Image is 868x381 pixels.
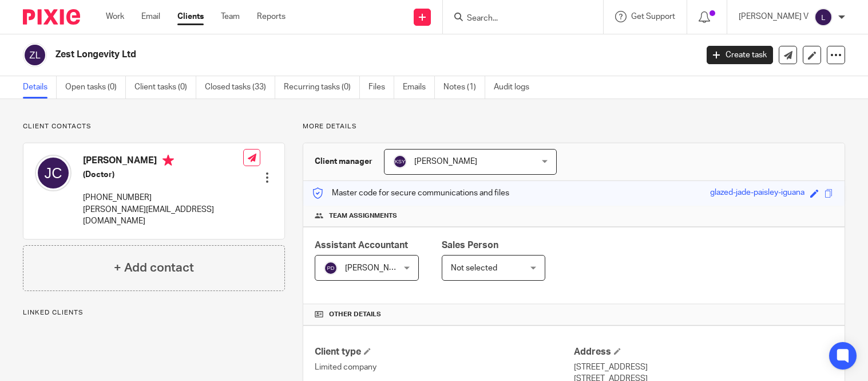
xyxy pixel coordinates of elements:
i: Primary [162,155,174,166]
a: Work [106,11,124,22]
img: svg%3E [393,155,407,168]
h3: Client manager [315,156,372,167]
a: Open tasks (0) [65,76,126,99]
div: glazed-jade-paisley-iguana [710,187,804,200]
p: [PHONE_NUMBER] [83,192,243,203]
img: svg%3E [35,155,72,191]
h4: + Add contact [114,259,194,277]
a: Notes (1) [443,76,485,99]
a: Emails [403,76,435,99]
p: Master code for secure communications and files [312,187,509,199]
a: Details [23,76,57,99]
img: Pixie [23,9,80,25]
p: More details [303,122,845,131]
p: Linked clients [23,308,285,317]
h4: [PERSON_NAME] [83,155,243,169]
span: Get Support [631,13,675,21]
span: Assistant Accountant [315,241,408,250]
a: Recurring tasks (0) [284,76,360,99]
a: Team [221,11,240,22]
h4: Address [574,346,833,358]
h2: Zest Longevity Ltd [56,49,562,61]
a: Create task [707,46,773,64]
p: [STREET_ADDRESS] [574,362,833,373]
a: Clients [177,11,204,22]
p: [PERSON_NAME] V [739,11,808,22]
img: svg%3E [23,43,47,67]
a: Audit logs [494,76,538,99]
a: Email [141,11,160,22]
p: Client contacts [23,122,285,131]
span: Team assignments [329,211,397,221]
p: [PERSON_NAME][EMAIL_ADDRESS][DOMAIN_NAME] [83,204,243,227]
a: Reports [257,11,286,22]
h5: (Doctor) [83,169,243,180]
span: [PERSON_NAME] [414,158,477,166]
h4: Client type [315,346,574,358]
a: Client tasks (0) [134,76,196,99]
a: Files [368,76,394,99]
p: Limited company [315,362,574,373]
img: svg%3E [324,261,338,275]
span: Not selected [451,264,497,272]
a: Closed tasks (33) [205,76,275,99]
input: Search [466,14,569,24]
span: [PERSON_NAME] [345,264,408,272]
img: svg%3E [814,8,833,26]
span: Sales Person [442,241,498,250]
span: Other details [329,310,381,319]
